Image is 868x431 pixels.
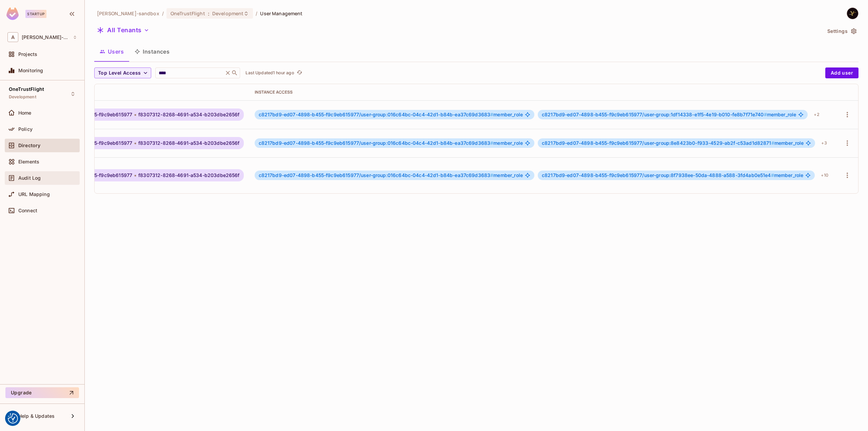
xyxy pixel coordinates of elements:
span: Policy [18,126,33,132]
span: # [490,112,493,117]
span: member_role [542,112,796,117]
div: Instance Access [255,90,831,95]
span: Projects [18,52,37,57]
span: # [490,172,493,178]
span: Directory [18,143,40,148]
div: Startup [25,10,46,18]
div: + 3 [818,138,829,149]
span: # [764,112,767,117]
p: Last Updated 1 hour ago [245,70,294,76]
span: c8217bd9-ed07-4898-b455-f9c9eb615977/user-group:1df14338-e1f5-4e19-b010-fe8b7f71e740 [542,112,767,117]
span: Home [18,110,32,116]
span: c8217bd9-ed07-4898-b455-f9c9eb615977/user-group:016c64bc-04c4-42d1-b84b-ea37c69d3683 [259,140,494,146]
button: Consent Preferences [8,413,18,424]
button: Top Level Access [94,67,151,78]
button: Upgrade [5,387,79,398]
span: member_role [542,173,803,178]
span: c8217bd9-ed07-4898-b455-f9c9eb615977/user-group:8e8423b0-f933-4529-ab2f-c53ad1d82871 [542,140,774,146]
span: member_role [542,140,804,146]
span: # [771,172,774,178]
span: Audit Log [18,175,41,181]
button: Settings [825,26,859,37]
li: / [162,10,164,17]
span: member_role [259,140,523,146]
button: refresh [296,69,304,77]
div: + 2 [811,109,822,120]
button: Add user [825,67,859,78]
span: f8307312-8268-4691-a534-b203dbe2656f [138,112,239,117]
span: Development [9,94,36,100]
span: Click to refresh data [294,69,304,77]
span: f8307312-8268-4691-a534-b203dbe2656f [138,140,239,146]
span: Top Level Access [98,69,141,77]
span: Elements [18,159,39,164]
div: + 10 [818,170,831,181]
li: / [256,10,257,17]
span: Development [212,10,243,17]
span: Monitoring [18,68,43,73]
button: Users [94,43,129,60]
span: c8217bd9-ed07-4898-b455-f9c9eb615977/user-group:8f7938ee-50da-4888-a588-3fd4ab0e51e4 [542,172,774,178]
span: # [771,140,774,146]
span: refresh [297,70,302,76]
button: All Tenants [94,25,152,36]
span: A [7,32,18,42]
span: Connect [18,208,37,213]
span: the active workspace [97,10,159,17]
button: Instances [129,43,175,60]
div: Top Level Access [28,90,244,95]
span: # [490,140,493,146]
span: OneTrustFlight [9,86,44,92]
span: c8217bd9-ed07-4898-b455-f9c9eb615977/user-group:016c64bc-04c4-42d1-b84b-ea37c69d3683 [259,172,494,178]
img: Revisit consent button [8,413,18,424]
span: member_role [259,112,523,117]
span: : [208,11,210,16]
span: OneTrustFlight [171,10,205,17]
span: f8307312-8268-4691-a534-b203dbe2656f [138,173,239,178]
span: User Management [260,10,302,17]
span: Help & Updates [18,413,55,419]
span: member_role [259,173,523,178]
span: c8217bd9-ed07-4898-b455-f9c9eb615977/user-group:016c64bc-04c4-42d1-b84b-ea37c69d3683 [259,112,494,117]
img: SReyMgAAAABJRU5ErkJggg== [6,7,19,20]
img: Yilmaz Alizadeh [847,8,858,19]
span: Workspace: alex-trustflight-sandbox [22,35,70,40]
span: URL Mapping [18,192,50,197]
